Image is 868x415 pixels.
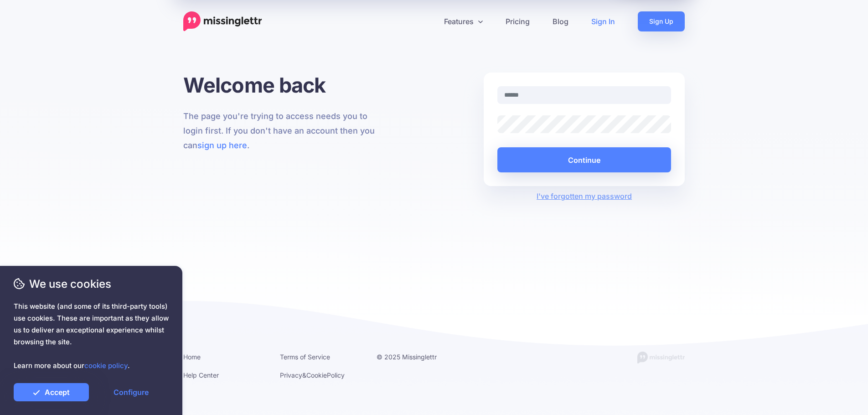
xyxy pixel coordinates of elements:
a: I've forgotten my password [537,192,632,201]
li: © 2025 Missinglettr [377,351,460,363]
a: Configure [93,383,169,401]
h1: Welcome back [183,73,384,98]
a: Sign In [580,11,626,31]
span: This website (and some of its third-party tools) use cookies. These are important as they allow u... [14,301,169,372]
a: Blog [541,11,580,31]
a: Features [433,11,494,31]
a: cookie policy [84,361,128,370]
p: The page you're trying to access needs you to login first. If you don't have an account then you ... [183,109,384,153]
a: Home [183,353,201,361]
a: sign up here [197,140,247,150]
li: & Policy [280,369,363,381]
a: Pricing [494,11,541,31]
span: We use cookies [14,276,169,292]
a: Accept [14,383,89,401]
a: Privacy [280,371,302,379]
button: Continue [497,147,671,172]
a: Help Center [183,371,219,379]
a: Terms of Service [280,353,330,361]
a: Sign Up [638,11,685,31]
a: Cookie [306,371,327,379]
